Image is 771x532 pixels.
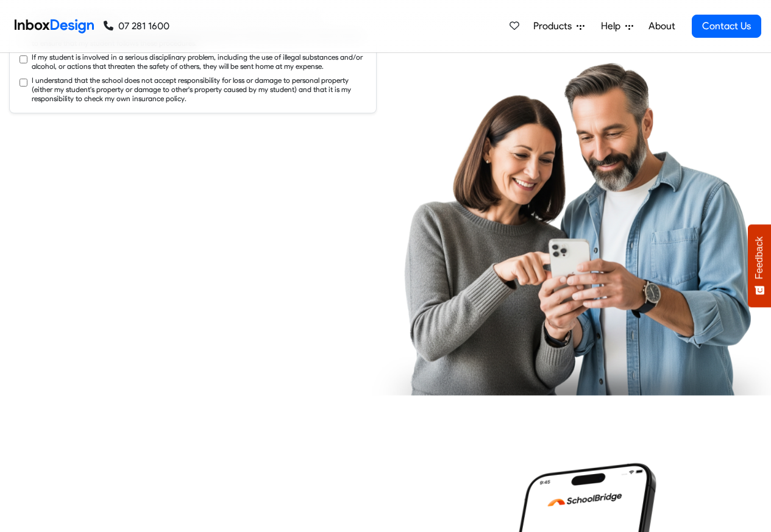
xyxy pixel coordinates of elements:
[32,52,366,71] label: If my student is involved in a serious disciplinary problem, including the use of illegal substan...
[754,236,765,279] span: Feedback
[692,15,761,38] a: Contact Us
[596,14,638,38] a: Help
[601,19,625,34] span: Help
[528,14,589,38] a: Products
[104,19,169,34] a: 07 281 1600
[748,224,771,307] button: Feedback - Show survey
[32,76,366,103] label: I understand that the school does not accept responsibility for loss or damage to personal proper...
[645,14,678,38] a: About
[533,19,577,34] span: Products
